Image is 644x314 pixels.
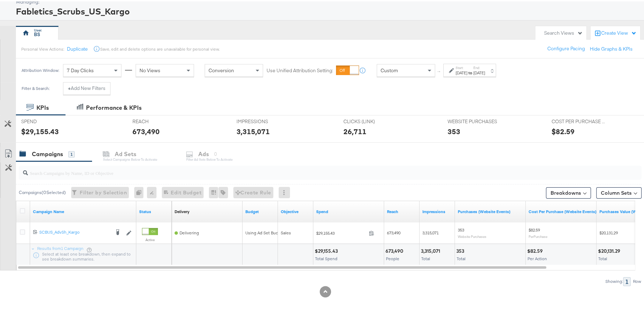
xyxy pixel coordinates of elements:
input: Search Campaigns by Name, ID or Objective [28,162,585,176]
span: Delivering [179,229,199,234]
a: The total amount spent to date. [316,207,381,213]
span: 3,315,071 [422,229,439,234]
div: $82.59 [527,246,545,253]
div: Campaigns ( 0 Selected) [19,188,66,194]
div: Search Views [544,28,583,35]
span: 7 Day Clicks [67,66,94,72]
strong: + [68,84,71,90]
div: 3,315,071 [421,246,442,253]
span: $20,131.29 [599,229,618,234]
a: Your campaign name. [33,207,133,213]
button: +Add New Filters [63,81,110,93]
div: $20,131.29 [598,246,622,253]
a: The number of times a purchase was made tracked by your Custom Audience pixel on your website aft... [458,207,523,213]
sub: Per Purchase [529,233,547,237]
div: $29,155.43 [21,125,59,135]
label: Use Unified Attribution Setting: [267,66,333,73]
label: Active [142,236,158,241]
div: KPIs [36,102,49,110]
div: 353 [456,246,466,253]
span: Total [598,255,607,260]
div: Save, edit and delete options are unavailable for personal view. [100,45,220,51]
span: Total [457,255,466,260]
div: Using Ad Set Budget [245,229,285,234]
sub: Website Purchases [458,233,486,237]
span: 673,490 [387,229,400,234]
span: Per Action [528,255,547,260]
div: 353 [448,125,460,135]
div: [DATE] [473,69,485,74]
span: ↑ [436,69,443,72]
div: Create View [601,28,637,35]
div: 1 [68,150,75,156]
span: SPEND [21,117,74,124]
div: $29,155.43 [315,246,340,253]
div: SCBUS_AdvSh_Kargo [39,228,110,234]
div: Attribution Window: [21,67,59,72]
a: Reflects the ability of your Ad Campaign to achieve delivery based on ad states, schedule and bud... [175,207,189,213]
span: WEBSITE PURCHASES [448,117,501,124]
div: Personal View Actions: [21,45,64,51]
button: Configure Pacing [542,41,590,54]
span: 353 [458,226,464,231]
a: Your campaign's objective. [281,207,310,213]
div: [DATE] [456,69,467,74]
button: Duplicate [67,44,88,51]
div: Delivery [175,207,189,213]
a: SCBUS_AdvSh_Kargo [39,228,110,235]
span: $82.59 [529,226,540,231]
span: CLICKS (LINK) [343,117,397,124]
span: Sales [281,229,291,234]
button: Breakdowns [546,186,591,197]
span: No Views [139,66,160,72]
div: Showing: [605,278,623,282]
span: Total [421,255,430,260]
strong: to [467,69,473,74]
label: Start: [456,64,467,69]
a: The number of times your ad was served. On mobile apps an ad is counted as served the first time ... [422,207,452,213]
div: 673,490 [386,246,405,253]
div: Filter & Search: [21,85,50,90]
div: Row [633,278,642,282]
div: BS [34,30,40,36]
div: 3,315,071 [236,125,270,135]
button: Hide Graphs & KPIs [590,44,633,51]
span: $29,155.43 [316,229,366,234]
div: 0 [134,185,147,197]
span: COST PER PURCHASE (WEBSITE EVENTS) [552,117,605,124]
div: Campaigns [32,149,63,157]
div: 26,711 [343,125,366,135]
span: IMPRESSIONS [236,117,290,124]
span: People [386,255,399,260]
a: Shows the current state of your Ad Campaign. [139,207,169,213]
label: End: [473,64,485,69]
div: Fabletics_Scrubs_US_Kargo [16,4,642,16]
div: 673,490 [132,125,160,135]
a: The average cost for each purchase tracked by your Custom Audience pixel on your website after pe... [529,207,597,213]
span: Total Spend [315,255,337,260]
div: 1 [623,276,631,285]
div: Performance & KPIs [86,102,142,110]
span: REACH [132,117,186,124]
span: Conversion [209,66,234,72]
span: Custom [381,66,398,72]
a: The number of people your ad was served to. [387,207,417,213]
div: $82.59 [552,125,575,135]
a: The maximum amount you're willing to spend on your ads, on average each day or over the lifetime ... [245,207,275,213]
button: Column Sets [596,186,642,197]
